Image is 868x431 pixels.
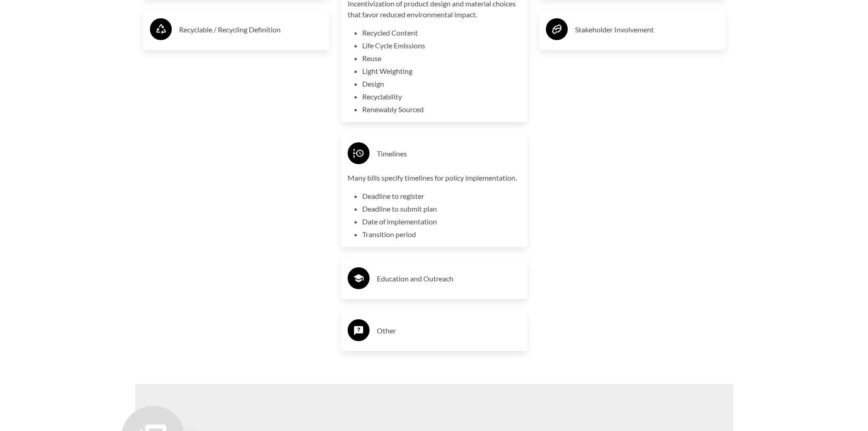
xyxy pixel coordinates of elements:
[179,22,323,37] h3: Recyclable / Recycling Definition
[362,229,520,240] li: Transition period
[575,22,719,37] h3: Stakeholder Involvement
[348,172,520,183] p: Many bills specify timelines for policy implementation.
[362,78,520,89] li: Design
[377,146,520,161] h3: Timelines
[377,271,520,286] h3: Education and Outreach
[377,323,520,338] h3: Other
[362,203,520,214] li: Deadline to submit plan
[362,104,520,115] li: Renewably Sourced
[362,53,520,64] li: Reuse
[362,66,520,77] li: Light Weighting
[362,191,520,202] li: Deadline to register
[362,27,520,38] li: Recycled Content
[362,216,520,227] li: Date of implementation
[362,91,520,102] li: Recyclability
[362,40,520,51] li: Life Cycle Emissions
